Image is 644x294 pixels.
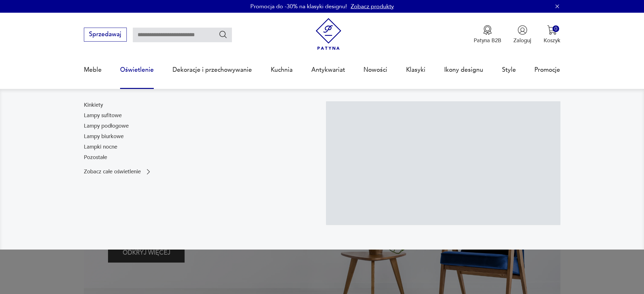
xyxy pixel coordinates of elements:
[513,37,531,44] p: Zaloguj
[84,169,141,174] p: Zobacz całe oświetlenie
[120,55,154,84] a: Oświetlenie
[534,55,560,84] a: Promocje
[84,168,152,176] a: Zobacz całe oświetlenie
[406,55,425,84] a: Klasyki
[513,25,531,44] button: Zaloguj
[250,3,347,10] p: Promocja do -30% na klasyki designu!
[84,55,102,84] a: Meble
[547,25,557,35] img: Ikona koszyka
[444,55,483,84] a: Ikony designu
[474,25,501,44] button: Patyna B2B
[84,122,129,130] a: Lampy podłogowe
[84,154,107,161] a: Pozostałe
[544,37,560,44] p: Koszyk
[483,25,492,35] img: Ikona medalu
[84,133,124,140] a: Lampy biurkowe
[84,28,127,42] button: Sprzedawaj
[502,55,516,84] a: Style
[363,55,387,84] a: Nowości
[84,112,122,119] a: Lampy sufitowe
[474,25,501,44] a: Ikona medaluPatyna B2B
[518,25,527,35] img: Ikonka użytkownika
[351,3,394,10] a: Zobacz produkty
[84,143,117,151] a: Lampki nocne
[271,55,293,84] a: Kuchnia
[311,55,345,84] a: Antykwariat
[84,101,103,109] a: Kinkiety
[552,25,559,32] div: 0
[544,25,560,44] button: 0Koszyk
[173,55,252,84] a: Dekoracje i przechowywanie
[474,37,501,44] p: Patyna B2B
[219,30,228,39] button: Szukaj
[313,18,345,50] img: Patyna - sklep z meblami i dekoracjami vintage
[84,32,127,37] a: Sprzedawaj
